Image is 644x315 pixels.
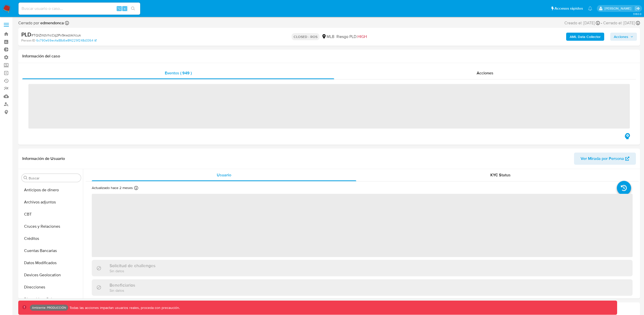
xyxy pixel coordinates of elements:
p: Todas las acciones impactan usuarios reales, proceda con precaución. [68,305,180,310]
input: Buscar usuario o caso... [19,5,140,12]
p: Sin datos [110,288,135,293]
h3: Solicitud de challenges [110,263,155,268]
button: Direcciones [20,281,83,293]
button: Créditos [20,233,83,245]
div: Solicitud de challengesSin datos [92,260,633,276]
input: Buscar [29,176,79,180]
a: 6c790e59ec4a88d6e8f4229f248d3364 [36,38,97,43]
a: Salir [635,6,640,11]
span: Accesos rápidos [554,6,583,11]
span: ⌥ [117,6,121,11]
span: Eventos ( 949 ) [165,70,192,76]
button: AML Data Collector [566,33,604,41]
button: Anticipos de dinero [20,184,83,196]
button: Ver Mirada por Persona [574,153,636,165]
button: Datos Modificados [20,257,83,269]
span: Riesgo PLD: [336,34,367,39]
b: PLD [21,30,31,38]
span: KYC Status [490,172,511,178]
span: HIGH [357,34,367,39]
p: juan.jsosa@mercadolibre.com.co [604,6,633,11]
span: ‌ [92,194,633,257]
p: Actualizado hace 2 meses [92,185,133,190]
a: Notificaciones [588,6,592,11]
button: CBT [20,208,83,220]
span: Cerrado por [18,20,64,26]
span: # TQlZWzVhcCq2Pv9kwzIAXcuk [31,33,81,38]
div: Cerrado el: [DATE] [603,20,640,26]
h1: Información de Usuario [22,156,65,161]
button: search-icon [128,5,138,12]
div: BeneficiariosSin datos [92,279,633,296]
h3: Beneficiarios [110,282,135,288]
button: Cuentas Bancarias [20,245,83,257]
button: Acciones [610,33,637,41]
h1: Información del caso [22,54,636,59]
span: Usuario [217,172,231,178]
span: s [124,6,126,11]
button: Archivos adjuntos [20,196,83,208]
span: ‌ [28,84,630,129]
b: AML Data Collector [570,33,601,41]
p: Sin datos [110,268,155,273]
span: - [601,20,602,26]
span: Acciones [614,33,628,41]
p: Ambiente: PRODUCCIÓN [32,307,66,309]
div: Creado el: [DATE] [564,20,600,26]
span: Ver Mirada por Persona [581,153,624,165]
b: Person ID [21,38,35,43]
button: Cruces y Relaciones [20,220,83,233]
div: MLB [321,34,334,39]
button: Devices Geolocation [20,269,83,281]
span: Acciones [477,70,493,76]
b: edmendonca [39,20,64,26]
button: Buscar [24,176,28,180]
button: Dispositivos Point [20,293,83,305]
p: CLOSED - ROS [292,33,319,40]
